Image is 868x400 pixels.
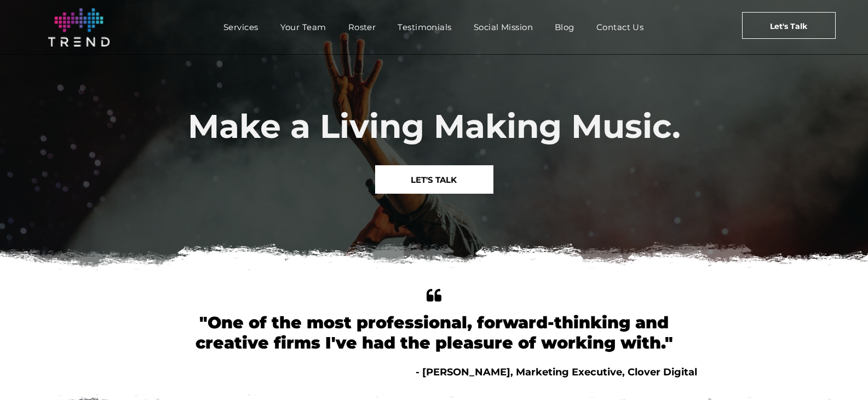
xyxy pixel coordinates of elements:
a: Testimonials [387,19,462,35]
span: Let's Talk [770,13,807,40]
span: - [PERSON_NAME], Marketing Executive, Clover Digital [416,366,697,378]
font: "One of the most professional, forward-thinking and creative firms I've had the pleasure of worki... [196,312,673,353]
a: Let's Talk [742,12,836,39]
iframe: Chat Widget [813,347,868,400]
a: LET'S TALK [375,165,493,194]
a: Social Mission [463,19,544,35]
img: logo [48,8,110,47]
a: Services [212,19,269,35]
a: Roster [337,19,387,35]
a: Contact Us [585,19,655,35]
a: Blog [544,19,585,35]
span: Make a Living Making Music. [188,106,681,146]
span: LET'S TALK [411,166,457,194]
a: Your Team [269,19,337,35]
